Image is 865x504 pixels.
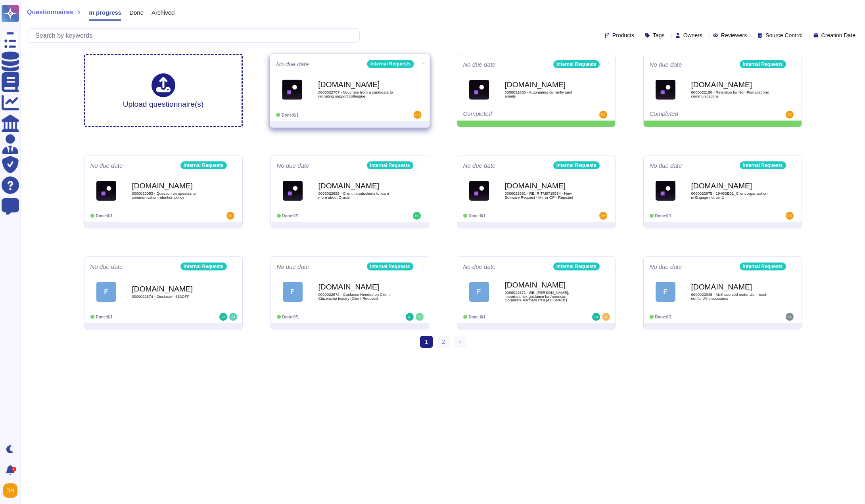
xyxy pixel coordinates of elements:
span: Source Control [765,33,802,38]
span: No due date [650,163,682,169]
b: [DOMAIN_NAME] [505,281,584,289]
b: [DOMAIN_NAME] [132,182,211,190]
img: user [786,212,794,220]
span: 0000022689 - Client introductions to learn more about Oracle [318,192,398,199]
img: user [599,111,607,119]
img: user [602,313,610,321]
img: Logo [283,181,303,201]
span: 0000022675 - 1940GE01_Client organization in Engage not tier 1 [691,192,771,199]
div: Internal Requests [553,161,600,169]
b: [DOMAIN_NAME] [505,182,584,190]
span: Done: 0/1 [655,315,672,319]
span: No due date [90,264,123,270]
span: No due date [277,264,309,270]
span: 0000022674 - Discloser - 532OFF [132,295,211,299]
span: Done: 0/1 [96,214,113,218]
span: Done: 0/1 [282,315,299,319]
div: F [283,282,303,302]
span: No due date [463,163,496,169]
b: [DOMAIN_NAME] [318,182,398,190]
img: user [219,313,227,321]
b: [DOMAIN_NAME] [691,283,771,291]
div: Internal Requests [740,161,786,169]
span: 0000022648 - McK sourced materials - reach-out for JV discussions [691,293,771,300]
span: Archived [152,10,175,15]
b: [DOMAIN_NAME] [318,81,398,88]
div: Internal Requests [367,161,413,169]
a: 2 [437,336,450,348]
b: [DOMAIN_NAME] [691,182,771,190]
span: 0000022707 - Vouchers from a candidate to recruiting support colleague [318,90,398,98]
button: user [2,482,23,499]
span: Done: 0/1 [469,214,485,218]
div: Internal Requests [740,60,786,68]
span: No due date [276,61,309,67]
img: Logo [282,79,302,100]
span: 0000022053 - Question on updates to communication retention policy [132,192,211,199]
img: user [3,483,17,498]
span: Done: 0/1 [282,113,299,117]
div: F [96,282,116,302]
span: No due date [650,61,682,67]
div: Internal Requests [367,263,413,270]
span: Done [129,10,144,15]
div: F [469,282,489,302]
img: Logo [469,181,489,201]
span: Done: 0/1 [469,315,485,319]
img: user [226,212,234,220]
span: In progress [89,10,121,15]
div: Internal Requests [553,263,600,270]
div: Internal Requests [367,60,414,68]
span: No due date [463,264,496,270]
span: Done: 0/1 [96,315,113,319]
span: Products [612,33,634,38]
div: Internal Requests [180,161,227,169]
div: 9+ [12,467,16,471]
span: Questionnaires [27,9,73,15]
img: Logo [656,181,675,201]
span: Done: 0/1 [655,214,672,218]
b: [DOMAIN_NAME] [318,283,398,291]
input: Search by keywords [31,29,359,42]
img: user [786,313,794,321]
b: [DOMAIN_NAME] [691,81,771,88]
img: Logo [96,181,116,201]
span: Done: 0/1 [282,214,299,218]
span: 0000022681 - RE: RITM9715534 - New Software Request - Mirror OP - Rejected [505,192,584,199]
div: F [656,282,675,302]
span: No due date [463,61,496,67]
span: 0000022672 - Guidance Needed on Client Citizenship Inquiry (Client Request) [318,293,398,300]
span: 0000022150 - Retention for Non-Firm platform communications [691,90,771,98]
b: [DOMAIN_NAME] [505,81,584,88]
span: No due date [277,163,309,169]
span: Creation Date [821,33,855,38]
span: Tags [653,33,665,38]
span: No due date [90,163,123,169]
span: › [459,339,461,345]
span: Owners [683,33,702,38]
div: Internal Requests [740,263,786,270]
img: user [786,111,794,119]
b: [DOMAIN_NAME] [132,285,211,293]
span: No due date [650,264,682,270]
img: user [406,313,414,321]
div: Completed [650,111,747,119]
div: Completed [463,111,560,119]
span: 0000022635 - Automating currently sent emails [505,90,584,98]
img: user [413,212,421,220]
div: Upload questionnaire(s) [123,73,204,108]
div: Internal Requests [180,263,227,270]
img: Logo [469,80,489,100]
span: Reviewers [721,33,747,38]
img: user [416,313,424,321]
img: user [599,212,607,220]
div: Internal Requests [553,60,600,68]
img: user [413,111,421,119]
img: user [229,313,237,321]
img: Logo [656,80,675,100]
span: 1 [420,336,433,348]
span: 0000022671 - RE: [PERSON_NAME], important risk guidance for American Corporate Partners ROI (4155... [505,291,584,302]
img: user [592,313,600,321]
